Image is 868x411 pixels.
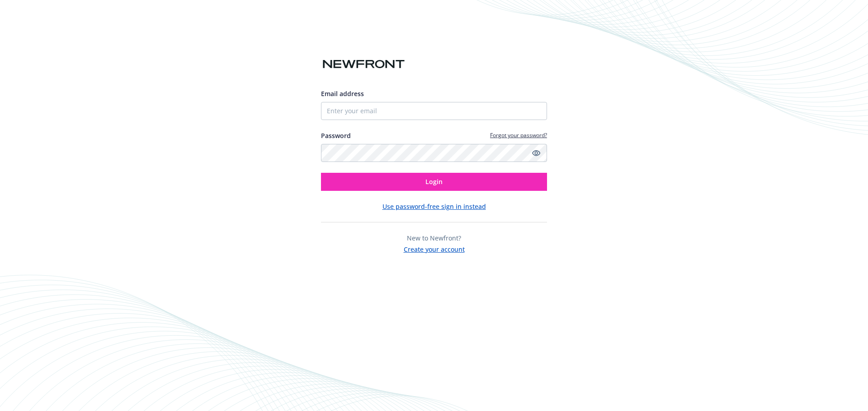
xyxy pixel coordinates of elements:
[321,89,364,98] span: Email address
[407,234,461,242] span: New to Newfront?
[425,177,443,186] span: Login
[531,148,542,158] a: Show password
[321,56,406,72] img: Newfront logo
[321,173,547,191] button: Login
[321,131,351,140] label: Password
[321,144,547,162] input: Enter your password
[490,131,547,139] a: Forgot your password?
[382,202,486,211] button: Use password-free sign in instead
[321,102,547,120] input: Enter your email
[404,243,465,254] button: Create your account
